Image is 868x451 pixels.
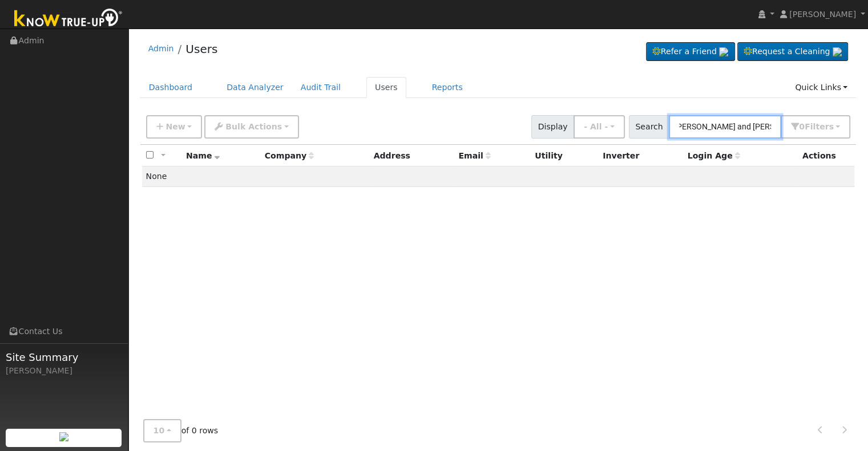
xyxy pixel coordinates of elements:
td: None [142,166,855,187]
img: retrieve [833,47,842,56]
a: Admin [148,44,174,53]
button: 0Filters [781,115,850,139]
a: Dashboard [140,77,201,98]
span: Company name [265,151,314,160]
span: Filter [805,122,834,131]
span: Search [629,115,669,139]
button: 10 [143,419,181,442]
button: New [146,115,203,139]
span: [PERSON_NAME] [789,10,856,19]
span: of 0 rows [143,419,219,442]
a: Audit Trail [292,77,349,98]
img: retrieve [719,47,728,56]
span: New [165,122,185,131]
input: Search [669,115,781,139]
div: Inverter [603,150,679,162]
span: s [829,122,833,131]
div: Address [374,150,451,162]
span: Email [458,151,490,160]
span: Days since last login [688,151,740,160]
div: [PERSON_NAME] [6,365,122,377]
img: retrieve [59,432,68,441]
div: Utility [535,150,595,162]
img: Know True-Up [9,6,128,32]
a: Refer a Friend [646,42,735,62]
div: Actions [802,150,850,162]
a: Quick Links [786,77,856,98]
span: Bulk Actions [225,122,282,131]
span: 10 [154,426,165,435]
span: Name [186,151,220,160]
button: - All - [574,115,625,139]
a: Data Analyzer [218,77,292,98]
span: Site Summary [6,350,122,365]
a: Users [366,77,406,98]
a: Request a Cleaning [737,42,848,62]
a: Reports [423,77,471,98]
button: Bulk Actions [204,115,298,139]
a: Users [185,42,217,56]
span: Display [531,115,574,139]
